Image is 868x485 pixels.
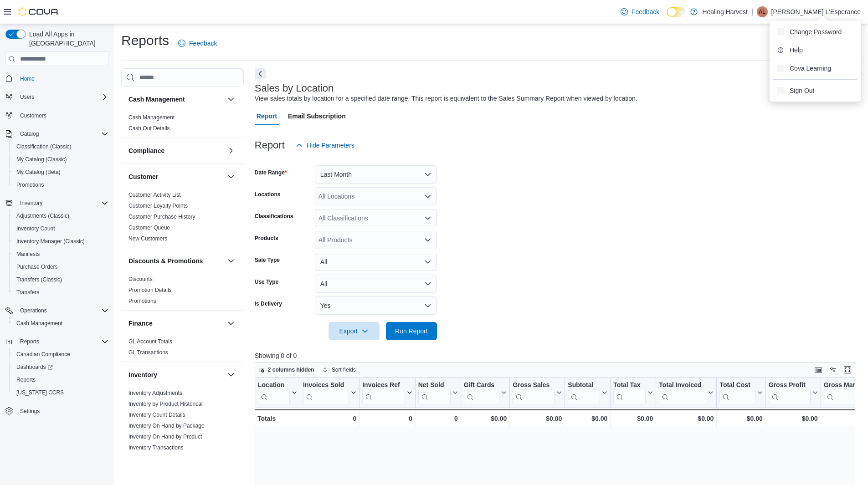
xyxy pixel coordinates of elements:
[13,318,108,329] span: Cash Management
[13,374,39,385] a: Reports
[659,413,714,424] div: $0.00
[16,376,36,383] span: Reports
[128,433,202,440] span: Inventory On Hand by Product
[128,214,195,220] a: Customer Purchase History
[303,381,349,390] div: Invoices Sold
[13,141,108,152] span: Classification (Classic)
[463,381,499,390] div: Gift Cards
[2,404,112,418] button: Settings
[128,286,172,294] span: Promotion Details
[128,444,184,451] span: Inventory Transactions
[13,261,62,272] a: Purchase Orders
[16,73,38,84] a: Home
[258,381,290,390] div: Location
[128,213,195,220] span: Customer Purchase History
[659,381,706,404] div: Total Invoiced
[20,338,39,345] span: Reports
[13,274,108,285] span: Transfers (Classic)
[16,212,69,220] span: Adjustments (Classic)
[128,114,175,121] span: Cash Management
[16,110,108,121] span: Customers
[16,225,55,232] span: Inventory Count
[16,128,108,139] span: Catalog
[128,256,224,265] button: Discounts & Promotions
[463,381,499,404] div: Gift Card Sales
[303,413,356,424] div: 0
[303,381,356,404] button: Invoices Sold
[5,68,108,441] nav: Complex example
[20,93,34,101] span: Users
[13,223,108,234] span: Inventory Count
[315,253,437,271] button: All
[128,411,185,419] span: Inventory Count Details
[128,298,156,304] a: Promotions
[128,256,203,265] h3: Discounts & Promotions
[632,7,659,16] span: Feedback
[128,444,184,451] a: Inventory Transactions
[268,366,314,373] span: 2 columns hidden
[128,389,182,397] span: Inventory Adjustments
[613,413,653,424] div: $0.00
[26,30,108,48] span: Load All Apps in [GEOGRAPHIC_DATA]
[255,351,862,360] p: Showing 0 of 0
[617,3,663,21] a: Feedback
[128,349,168,356] span: GL Transactions
[315,165,437,184] button: Last Month
[513,381,555,404] div: Gross Sales
[128,172,224,181] button: Customer
[769,381,811,390] div: Gross Profit
[757,6,768,17] div: Angela L'Esperance
[16,143,72,150] span: Classification (Classic)
[418,381,450,390] div: Net Sold
[128,114,175,121] a: Cash Management
[463,413,507,424] div: $0.00
[790,27,842,36] span: Change Password
[307,141,354,150] span: Hide Parameters
[16,198,108,209] span: Inventory
[424,193,431,200] button: Open list of options
[334,322,374,340] span: Export
[813,364,824,375] button: Keyboard shortcuts
[751,6,753,17] p: |
[568,413,607,424] div: $0.00
[9,317,112,330] button: Cash Management
[13,210,73,221] a: Adjustments (Classic)
[329,322,380,340] button: Export
[9,286,112,299] button: Transfers
[315,275,437,293] button: All
[128,235,167,242] a: New Customers
[13,154,108,165] span: My Catalog (Classic)
[128,422,205,429] span: Inventory On Hand by Package
[9,166,112,179] button: My Catalog (Beta)
[9,153,112,166] button: My Catalog (Classic)
[226,369,236,380] button: Inventory
[20,307,47,314] span: Operations
[255,94,637,103] div: View sales totals by location for a specified date range. This report is equivalent to the Sales ...
[659,381,706,390] div: Total Invoiced
[16,181,44,189] span: Promotions
[16,406,43,417] a: Settings
[13,318,66,329] a: Cash Management
[418,381,450,404] div: Net Sold
[759,6,765,17] span: AL
[13,274,66,285] a: Transfers (Classic)
[255,278,278,286] label: Use Type
[9,235,112,248] button: Inventory Manager (Classic)
[16,276,62,283] span: Transfers (Classic)
[16,389,64,396] span: [US_STATE] CCRS
[258,381,297,404] button: Location
[128,276,153,283] span: Discounts
[255,169,287,176] label: Date Range
[128,338,172,345] span: GL Account Totals
[128,172,158,181] h3: Customer
[9,260,112,273] button: Purchase Orders
[16,305,51,316] button: Operations
[128,412,185,418] a: Inventory Count Details
[121,31,169,50] h1: Reports
[13,349,108,360] span: Canadian Compliance
[362,381,405,404] div: Invoices Ref
[20,75,35,82] span: Home
[128,224,170,231] span: Customer Queue
[255,68,266,79] button: Next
